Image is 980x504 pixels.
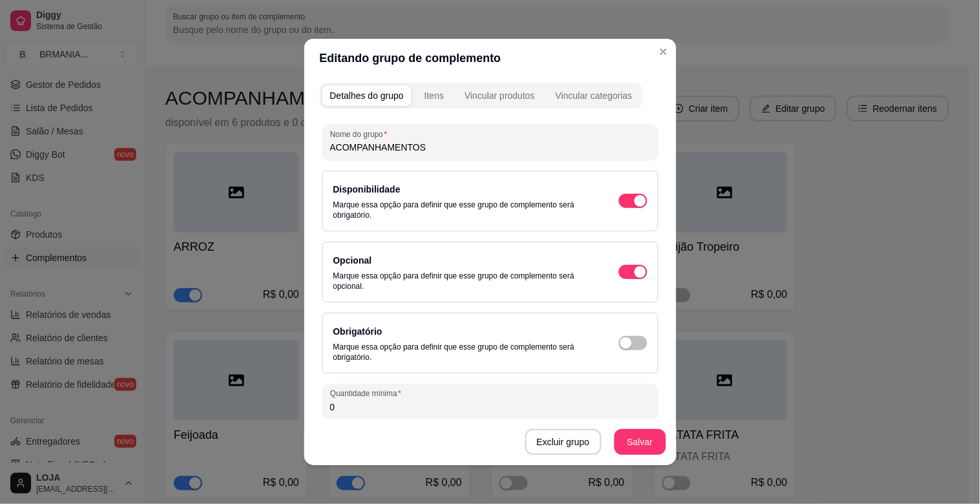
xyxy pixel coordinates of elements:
[330,388,406,399] label: Quantidade mínima
[304,39,676,78] header: Editando grupo de complemento
[333,200,593,220] p: Marque essa opção para definir que esse grupo de complemento será obrigatório.
[525,429,601,455] button: Excluir grupo
[614,429,666,455] button: Salvar
[330,401,651,414] input: Quantidade mínima
[330,89,404,102] div: Detalhes do grupo
[330,141,651,154] input: Nome do grupo
[333,271,593,291] p: Marque essa opção para definir que esse grupo de complemento será opcional.
[424,89,444,102] div: Itens
[330,129,391,140] label: Nome do grupo
[556,89,632,102] div: Vincular categorias
[333,255,372,266] label: Opcional
[333,326,382,337] label: Obrigatório
[333,342,593,362] p: Marque essa opção para definir que esse grupo de complemento será obrigatório.
[333,184,401,194] label: Disponibilidade
[653,41,674,62] button: Close
[320,83,661,109] div: complement-group
[320,83,643,109] div: complement-group
[464,89,535,102] div: Vincular produtos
